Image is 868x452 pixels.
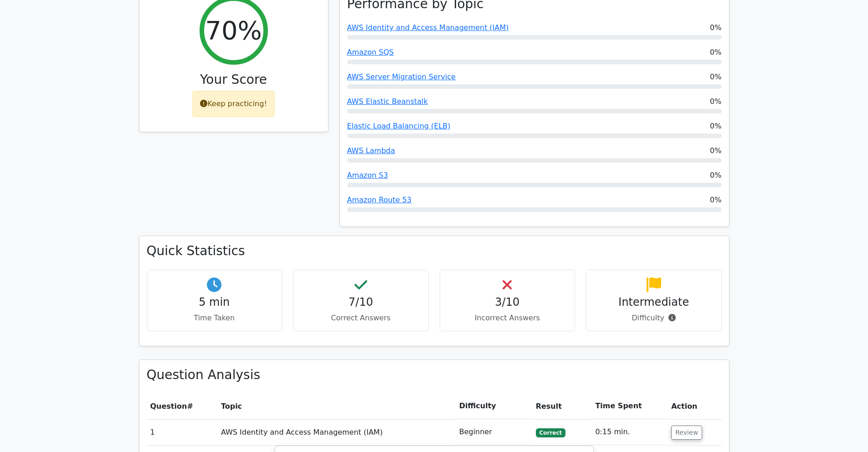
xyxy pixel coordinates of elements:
[710,145,721,156] span: 0%
[447,313,568,324] p: Incorrect Answers
[150,402,187,411] span: Question
[217,419,456,445] td: AWS Identity and Access Management (IAM)
[710,195,721,205] span: 0%
[147,367,722,383] h3: Question Analysis
[192,91,275,117] div: Keep practicing!
[347,97,428,106] a: AWS Elastic Beanstalk
[347,23,509,32] a: AWS Identity and Access Management (IAM)
[205,15,262,46] h2: 70%
[710,121,721,132] span: 0%
[147,419,217,445] td: 1
[671,426,702,440] button: Review
[536,428,565,437] span: Correct
[301,313,421,324] p: Correct Answers
[456,419,532,445] td: Beginner
[347,171,388,180] a: Amazon S3
[591,393,668,419] th: Time Spent
[301,296,421,309] h4: 7/10
[154,296,275,309] h4: 5 min
[147,243,722,259] h3: Quick Statistics
[347,195,412,204] a: Amazon Route 53
[710,170,721,181] span: 0%
[347,72,456,81] a: AWS Server Migration Service
[154,313,275,324] p: Time Taken
[447,296,568,309] h4: 3/10
[710,22,721,33] span: 0%
[347,146,395,155] a: AWS Lambda
[347,48,394,56] a: Amazon SQS
[147,393,217,419] th: #
[710,47,721,58] span: 0%
[147,72,321,87] h3: Your Score
[668,393,721,419] th: Action
[594,296,714,309] h4: Intermediate
[710,96,721,107] span: 0%
[217,393,456,419] th: Topic
[710,72,721,82] span: 0%
[347,122,451,130] a: Elastic Load Balancing (ELB)
[594,313,714,324] p: Difficulty
[532,393,592,419] th: Result
[591,419,668,445] td: 0:15 min.
[456,393,532,419] th: Difficulty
